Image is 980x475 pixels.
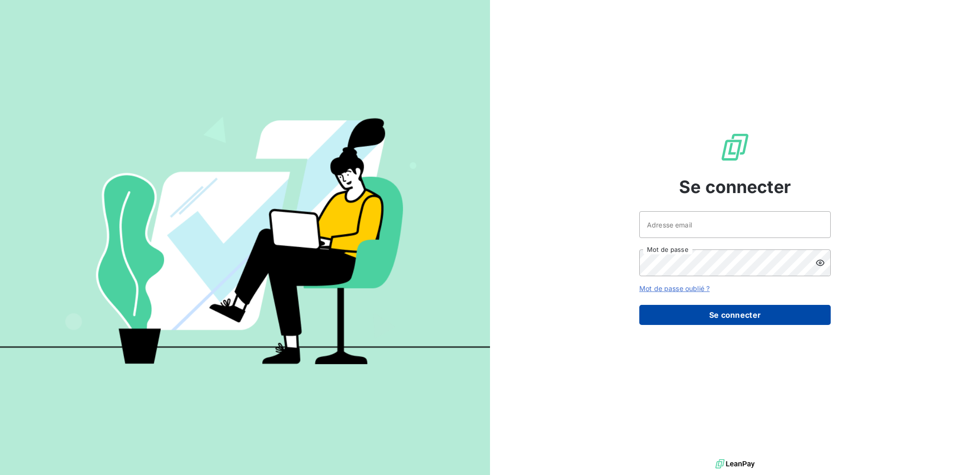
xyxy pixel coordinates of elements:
img: Logo LeanPay [720,132,750,162]
img: logo [715,457,755,471]
a: Mot de passe oublié ? [639,284,710,292]
span: Se connecter [679,174,791,200]
input: placeholder [639,211,831,238]
button: Se connecter [639,305,831,325]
